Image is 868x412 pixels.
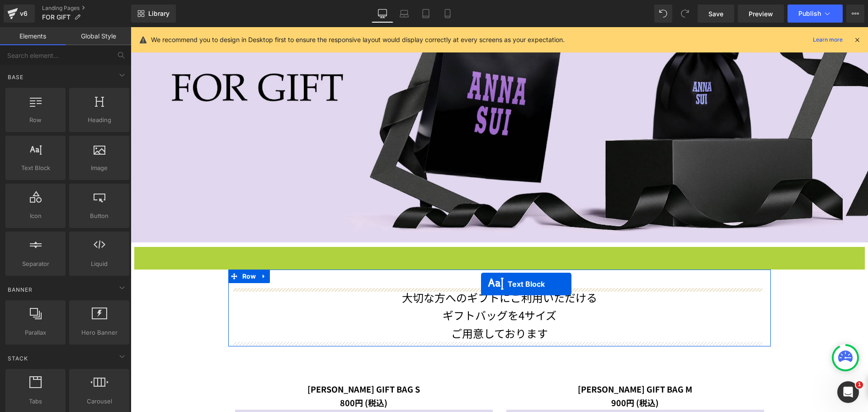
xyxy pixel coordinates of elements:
span: 1 [856,381,863,388]
span: Save [708,9,723,19]
strong: ギフトバッグを [312,280,388,296]
a: Landing Pages [42,5,131,12]
span: Tabs [8,397,63,406]
button: Publish [788,5,843,23]
button: More [846,5,864,23]
div: v6 [18,8,29,19]
a: Mobile [437,5,458,23]
a: New Library [131,5,176,23]
a: Expand / Collapse [127,242,139,256]
span: 900円 (税込) [481,369,528,381]
a: Global Style [66,27,131,45]
span: 42px [362,247,375,256]
span: [PERSON_NAME] GIFT BAG M [447,356,561,368]
strong: ご用意しております [321,298,417,314]
a: Learn more [809,34,846,45]
a: Desktop [372,5,393,23]
span: Text Block [8,163,63,173]
a: Laptop [393,5,415,23]
span: Button [72,211,127,221]
a: Preview [738,5,784,23]
span: Stack [7,354,29,363]
span: Separator [8,259,63,269]
span: Parallax [8,328,63,337]
button: Redo [676,5,694,23]
span: Library [148,9,170,18]
span: Heading [72,115,127,125]
span: 800円 (税込) [209,369,257,381]
strong: 大切な方へのギフトにご利用いただける [271,262,467,278]
span: Hero Banner [72,328,127,337]
p: We recommend you to design in Desktop first to ensure the responsive layout would display correct... [151,35,565,45]
a: Tablet [415,5,437,23]
span: Image [72,163,127,173]
a: v6 [4,5,35,23]
span: FOR GIFT [42,14,71,21]
iframe: Intercom live chat [837,381,859,403]
span: Base [7,73,24,81]
strong: 4サイズ [388,280,426,296]
span: Publish [798,10,821,17]
span: Preview [749,9,773,19]
span: [PERSON_NAME] GIFT BAG S [177,356,289,368]
button: Undo [654,5,672,23]
span: Banner [7,285,33,294]
span: Row [8,115,63,125]
span: Liquid [72,259,127,269]
span: Carousel [72,397,127,406]
span: Icon [8,211,63,221]
span: Row [109,242,128,256]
